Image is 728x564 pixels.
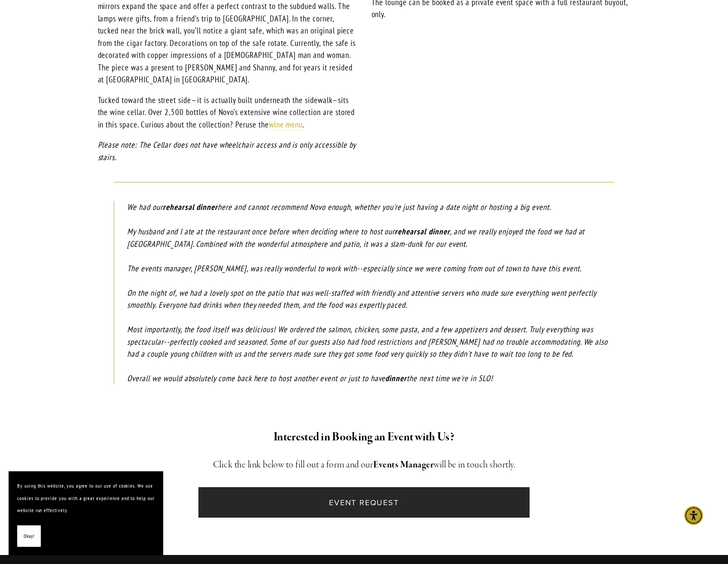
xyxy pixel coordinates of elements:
section: Cookie banner [9,471,163,555]
em: Please note: The Cellar does not have wheelchair access and is only accessible by stairs. [98,139,358,162]
em: We had our [127,202,163,212]
a: wine menu [269,119,303,130]
button: Okay! [17,525,41,547]
h3: Click the link below to fill out a form and our will be in touch shortly. [114,457,615,473]
strong: Events Manager [373,459,434,471]
em: here and cannot recommend Novo enough, whether you're just having a date night or hosting a big e... [127,202,551,237]
em: rehearsal dinner [163,202,218,212]
em: rehearsal dinner [395,226,450,237]
span: Okay! [24,530,34,543]
em: , and we really enjoyed the food we had at [GEOGRAPHIC_DATA]. Combined with the wonderful atmosph... [127,226,610,383]
p: By using this website, you agree to our use of cookies. We use cookies to provide you with a grea... [17,480,155,517]
p: Tucked toward the street side—it is actually built underneath the sidewalk—sits the wine cellar. ... [98,94,357,131]
div: Accessibility Menu [684,506,703,525]
strong: Interested in Booking an Event with Us? [274,430,454,445]
a: Event Request [198,487,530,518]
em: the next time we're in SLO! [407,373,493,383]
em: dinner [385,373,407,383]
